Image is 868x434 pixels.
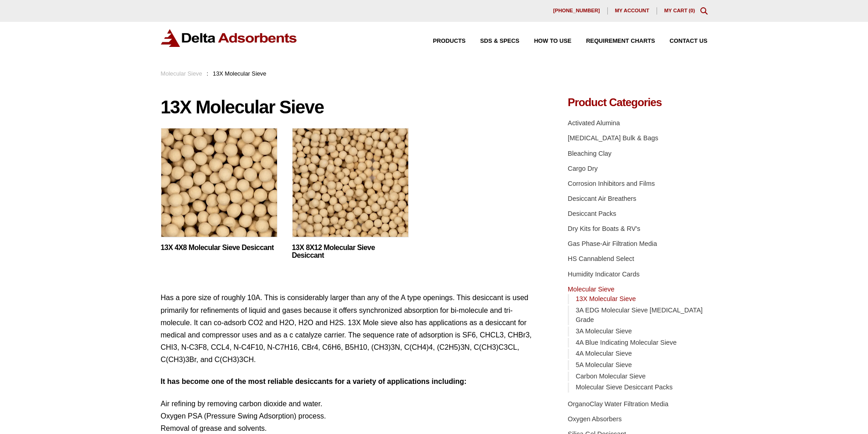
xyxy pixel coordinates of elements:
div: Toggle Modal Content [700,7,708,15]
span: SDS & SPECS [480,38,519,44]
a: Contact Us [655,38,708,44]
span: Products [433,38,466,44]
span: 13X Molecular Sieve [213,70,266,77]
h4: Product Categories [568,97,707,108]
a: Dry Kits for Boats & RV's [568,225,640,232]
a: How to Use [519,38,571,44]
a: Cargo Dry [568,165,598,172]
a: HS Cannablend Select [568,255,634,262]
span: How to Use [534,38,571,44]
img: Delta Adsorbents [161,29,298,47]
a: 4A Molecular Sieve [575,350,632,357]
a: 13X 8X12 Molecular Sieve Desiccant [292,244,409,260]
p: Has a pore size of roughly 10A. This is considerably larger than any of the A type openings. This... [161,291,541,366]
span: Requirement Charts [586,38,655,44]
a: SDS & SPECS [466,38,519,44]
span: [PHONE_NUMBER] [553,8,600,13]
a: Desiccant Packs [568,210,616,217]
h1: 13X Molecular Sieve [161,97,541,117]
span: : [207,70,209,77]
a: Products [418,38,466,44]
a: Desiccant Air Breathers [568,195,636,202]
a: 13X 4X8 Molecular Sieve Desiccant [161,244,277,252]
a: 4A Blue Indicating Molecular Sieve [575,339,677,346]
a: Molecular Sieve [161,70,202,77]
a: Molecular Sieve Desiccant Packs [575,383,673,391]
a: 5A Molecular Sieve [575,361,632,368]
a: Carbon Molecular Sieve [575,373,646,380]
a: 3A EDG Molecular Sieve [MEDICAL_DATA] Grade [575,306,703,324]
strong: It has become one of the most reliable desiccants for a variety of applications including: [161,378,467,385]
span: My account [615,8,649,13]
a: Activated Alumina [568,119,620,127]
span: 0 [690,8,693,13]
a: [PHONE_NUMBER] [546,7,608,15]
a: 13X Molecular Sieve [575,295,636,302]
a: Requirement Charts [571,38,655,44]
a: My Cart (0) [664,8,695,13]
a: My account [608,7,657,15]
span: Contact Us [670,38,708,44]
a: Gas Phase-Air Filtration Media [568,240,657,247]
a: Humidity Indicator Cards [568,271,640,278]
a: Molecular Sieve [568,286,614,293]
a: Bleaching Clay [568,150,611,157]
a: Oxygen Absorbers [568,415,621,423]
a: [MEDICAL_DATA] Bulk & Bags [568,134,658,142]
a: 3A Molecular Sieve [575,327,632,335]
a: Corrosion Inhibitors and Films [568,180,655,187]
a: OrganoClay Water Filtration Media [568,400,668,408]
